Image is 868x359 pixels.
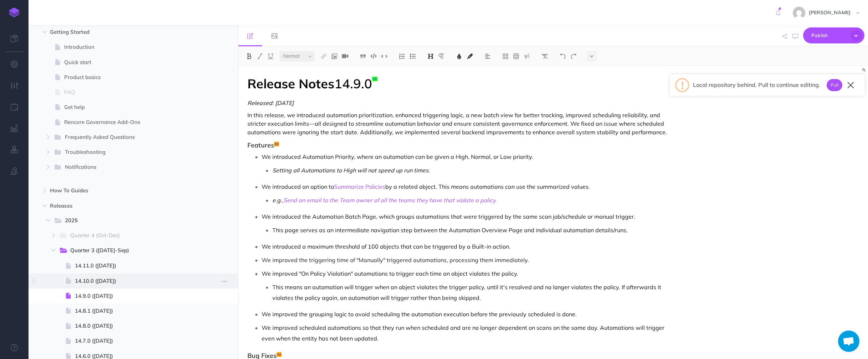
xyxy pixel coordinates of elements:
[560,53,566,59] img: Undo
[381,53,387,59] img: Inline code button
[262,241,670,252] p: We introduced a maximum threshold of 100 objects that can be triggered by a Built-in action.
[456,53,462,59] img: Text color button
[803,27,864,43] button: Publish
[75,292,195,300] span: 14.9.0 ([DATE])
[247,76,334,92] span: Release Notes
[262,268,670,279] p: We improved "On Policy Violation" automations to trigger each time an object violates the policy.
[64,43,195,51] span: Introduction
[75,337,195,345] span: 14.7.0 ([DATE])
[247,99,294,106] span: Released: [DATE]
[513,53,519,59] img: Create table button
[262,181,670,192] p: We introduced an option to by a related object. This means automations can use the summarized val...
[64,103,195,111] span: Get help
[64,73,195,82] span: Product basics
[262,151,670,162] p: We introduced Automation Priority, where an automation can be given a High, Normal, or Low priority.
[272,197,497,204] em: e.g.,
[65,148,185,157] span: Troubleshooting
[262,322,670,344] p: We improved scheduled automations so that they run when scheduled and are no longer dependent on ...
[272,225,670,235] p: This page serves as an intermediate navigation step between the Automation Overview Page and indi...
[805,9,854,16] span: [PERSON_NAME]
[50,186,186,195] span: How To Guides
[334,183,385,190] a: Summarize Policies
[524,53,530,59] img: Callout dropdown menu button
[50,202,186,210] span: Releases
[272,167,430,174] em: Setting all Automations to High will not speed up run times.
[342,53,348,59] img: Add video button
[272,282,670,303] p: This means an automation will trigger when an object violates the trigger policy, until it's reso...
[64,118,195,126] span: Rencore Governance Add-Ons
[320,53,327,59] img: Link button
[267,53,274,59] img: Underline button
[75,277,195,285] span: 14.10.0 ([DATE])
[65,133,185,142] span: Frequently Asked Questions
[262,309,670,319] p: We improved the grouping logic to avoid scheduling the automation execution before the previously...
[262,211,670,222] p: We introduced the Automation Batch Page, which groups automations that were triggered by the same...
[262,256,529,264] span: We improved the triggering time of "Manually" triggered automations, processing them immediately.
[484,53,491,59] img: Alignment dropdown menu button
[75,322,195,330] span: 14.8.0 ([DATE])
[438,53,445,59] img: Paragraph button
[65,163,185,172] span: Notifications
[257,53,263,59] img: Italic button
[247,111,670,136] p: In this release, we introduced automation prioritization, enhanced triggering logic, a new batch ...
[467,53,473,59] img: Text background color button
[360,53,366,59] img: Blockquote button
[793,7,805,19] img: 144ae60c011ffeabe18c6ddfbe14a5c9.jpg
[570,53,577,59] img: Redo
[75,307,195,315] span: 14.8.1 ([DATE])
[399,53,405,59] img: Ordered list button
[247,142,670,149] h3: Features
[838,331,859,352] a: Open chat
[70,231,185,240] span: Quarter 4 (Oct-Dec)
[331,53,338,59] img: Add image button
[70,246,185,255] span: Quarter 3 ([DATE]-Sep)
[246,53,252,59] img: Bold button
[693,82,820,88] h2: Local repository behind. Pull to continue editing.
[50,28,186,36] span: Getting Started
[827,79,842,91] button: Pull
[681,79,684,91] div: !
[334,76,372,92] span: 14.9.0
[75,261,195,270] span: 14.11.0 ([DATE])
[541,53,548,59] img: Clear styles button
[64,88,195,97] span: FAQ
[65,216,185,225] span: 2025
[64,58,195,67] span: Quick start
[410,53,416,59] img: Unordered list button
[9,7,20,17] img: logo-mark.svg
[427,53,434,59] img: Headings dropdown button
[283,197,497,204] a: Send an email to the Team owner of all the teams they have that violate a policy.
[811,30,847,41] span: Publish
[370,53,377,59] img: Code block button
